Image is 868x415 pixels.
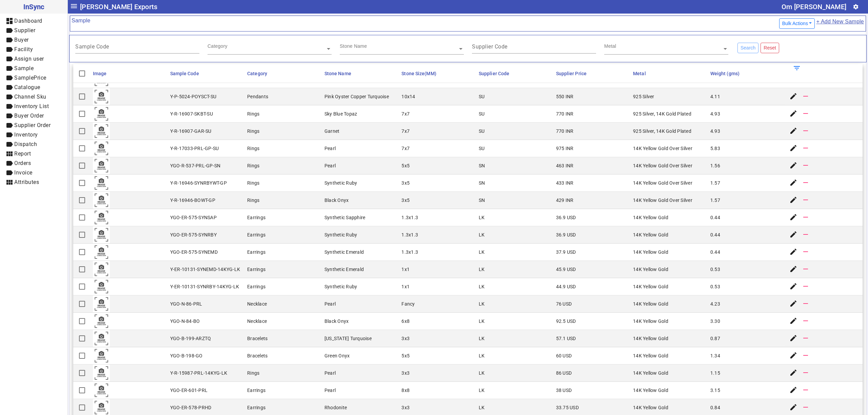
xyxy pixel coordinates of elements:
div: LK [479,214,485,221]
div: 14K Yellow Gold [633,370,668,376]
div: 10x14 [401,93,415,100]
div: SU [479,110,485,117]
mat-icon: label [5,131,14,139]
div: 3x3 [401,370,410,376]
div: Green Onyx [324,352,350,359]
div: Synthetic Ruby [324,180,357,186]
mat-icon: label [5,55,14,63]
span: SamplePrice [14,75,46,81]
img: comingsoon.png [93,174,110,191]
img: comingsoon.png [93,105,110,122]
div: Sky Blue Topaz [324,110,357,117]
div: YGO-R-537-PRL-GP-SN [170,162,221,169]
div: Om [PERSON_NAME] [782,1,846,12]
div: SU [479,145,485,152]
mat-icon: label [5,159,14,167]
div: Garnet [324,128,340,134]
div: Black Onyx [324,197,349,204]
div: YGO-ER-578-PRHD [170,404,212,411]
div: 4.11 [710,93,720,100]
div: Earrings [247,387,265,394]
mat-icon: edit [789,196,797,204]
span: Stone Name [324,71,351,76]
mat-icon: edit [789,317,797,325]
div: LK [479,370,485,376]
div: 925 Silver, 14K Gold Plated [633,128,691,134]
div: YGO-ER-575-SYNEMD [170,249,218,255]
div: 14K Yellow Gold [633,283,668,290]
mat-icon: edit [789,351,797,359]
mat-icon: label [5,112,14,120]
div: SU [479,93,485,100]
div: Earrings [247,266,265,273]
mat-icon: remove_[MEDICAL_DATA] [802,179,810,187]
img: comingsoon.png [93,365,110,381]
div: 57.1 USD [556,335,576,342]
div: YGO-N-84-BO [170,318,200,325]
div: 0.87 [710,335,720,342]
div: Y-R-16907-SKBT-SU [170,110,213,117]
mat-icon: remove_[MEDICAL_DATA] [802,369,810,377]
div: 0.84 [710,404,720,411]
div: 463 INR [556,162,574,169]
mat-icon: remove_[MEDICAL_DATA] [802,161,810,169]
mat-icon: remove_[MEDICAL_DATA] [802,334,810,342]
mat-icon: edit [789,299,797,308]
div: 1x1 [401,266,410,273]
div: 3.15 [710,387,720,394]
img: comingsoon.png [93,226,110,243]
div: LK [479,266,485,273]
div: LK [479,231,485,238]
div: Necklace [247,318,267,325]
div: SN [479,162,485,169]
div: 1.3x1.3 [401,214,418,221]
mat-icon: filter_list [793,64,801,72]
div: Rings [247,128,259,134]
span: Dispatch [14,141,37,147]
div: 925 Silver [633,93,654,100]
img: comingsoon.png [93,313,110,330]
mat-label: Supplier Code [472,43,508,50]
img: comingsoon.png [93,347,110,364]
mat-icon: remove_[MEDICAL_DATA] [802,265,810,273]
mat-icon: menu [70,2,78,10]
div: LK [479,300,485,307]
div: Rings [247,110,259,117]
div: 14K Yellow Gold [633,300,668,307]
mat-icon: edit [789,179,797,187]
div: Pearl [324,162,336,169]
div: 8x8 [401,387,410,394]
div: 4.93 [710,128,720,134]
div: 14K Yellow Gold [633,249,668,255]
div: 14K Yellow Gold [633,387,668,394]
div: Y-R-15987-PRL-14KYG-LK [170,370,228,376]
span: Report [14,150,31,157]
div: Pink Oyster Copper Turquoise [324,93,389,100]
mat-icon: remove_[MEDICAL_DATA] [802,144,810,152]
div: Pearl [324,300,336,307]
div: 1.56 [710,162,720,169]
div: 7x7 [401,145,410,152]
div: Earrings [247,214,265,221]
div: 0.44 [710,249,720,255]
div: 14K Yellow Gold Over Silver [633,180,692,186]
div: Pearl [324,370,336,376]
mat-icon: remove_[MEDICAL_DATA] [802,386,810,394]
div: Fancy [401,300,415,307]
div: Rings [247,162,259,169]
div: Earrings [247,249,265,255]
mat-icon: label [5,64,14,72]
mat-icon: edit [789,403,797,411]
span: Invoice [14,169,33,176]
mat-icon: edit [789,386,797,394]
span: Channel Sku [14,94,46,100]
div: SN [479,197,485,204]
button: Bulk Actions [779,18,815,29]
span: Weight (gms) [710,71,739,76]
div: 0.44 [710,214,720,221]
mat-icon: view_module [5,178,14,186]
img: comingsoon.png [93,140,110,157]
div: 7x7 [401,110,410,117]
mat-icon: label [5,26,14,35]
div: SU [479,128,485,134]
